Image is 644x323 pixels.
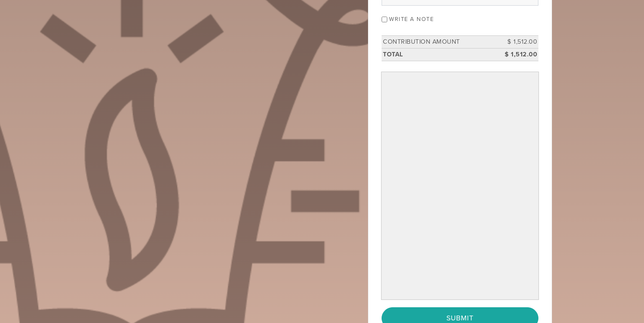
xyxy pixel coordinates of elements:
[499,36,538,49] td: $ 1,512.00
[382,36,499,49] td: Contribution Amount
[383,74,537,298] iframe: Secure payment input frame
[499,48,538,61] td: $ 1,512.00
[382,48,499,61] td: Total
[389,16,434,23] label: Write a note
